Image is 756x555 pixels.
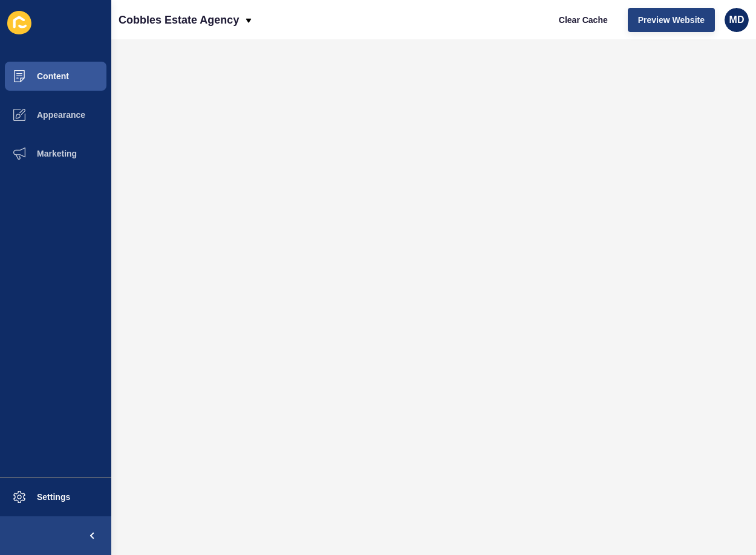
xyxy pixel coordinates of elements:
[729,14,745,26] span: MD
[559,14,608,26] span: Clear Cache
[119,5,239,35] p: Cobbles Estate Agency
[549,8,618,32] button: Clear Cache
[638,14,705,26] span: Preview Website
[628,8,715,32] button: Preview Website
